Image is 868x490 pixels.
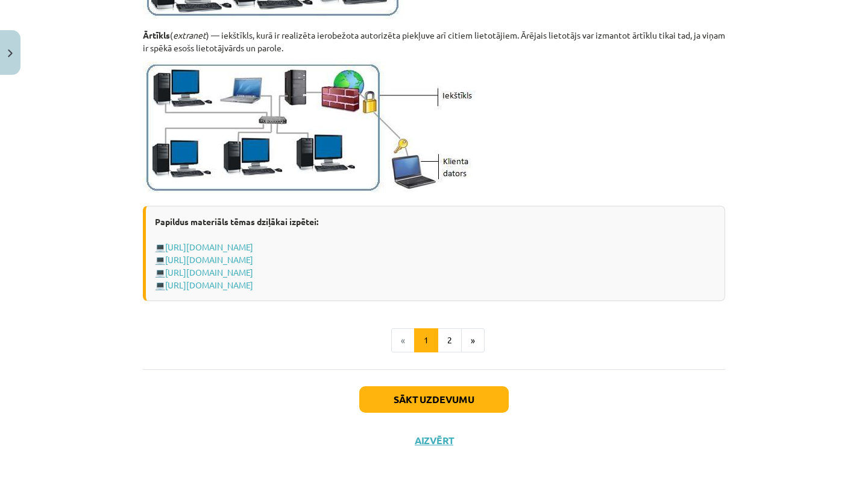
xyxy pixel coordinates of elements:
[461,328,485,352] button: »
[438,328,462,352] button: 2
[165,241,253,252] a: [URL][DOMAIN_NAME]
[411,434,457,447] button: Aizvērt
[414,328,438,352] button: 1
[359,386,509,413] button: Sākt uzdevumu
[173,30,206,40] em: extranet
[143,29,725,54] p: ( ) — iekštīkls, kurā ir realizēta ierobežota autorizēta piekļuve arī citiem lietotājiem. Ārējais...
[143,30,170,40] strong: Ārtīkls
[143,328,725,352] nav: Page navigation example
[143,206,725,301] div: 💻 💻 💻 💻
[165,254,253,265] a: [URL][DOMAIN_NAME]
[165,279,253,290] a: [URL][DOMAIN_NAME]
[165,267,253,278] a: [URL][DOMAIN_NAME]
[155,216,318,227] strong: Papildus materiāls tēmas dziļākai izpētei:
[8,49,13,57] img: icon-close-lesson-0947bae3869378f0d4975bcd49f059093ad1ed9edebbc8119c70593378902aed.svg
